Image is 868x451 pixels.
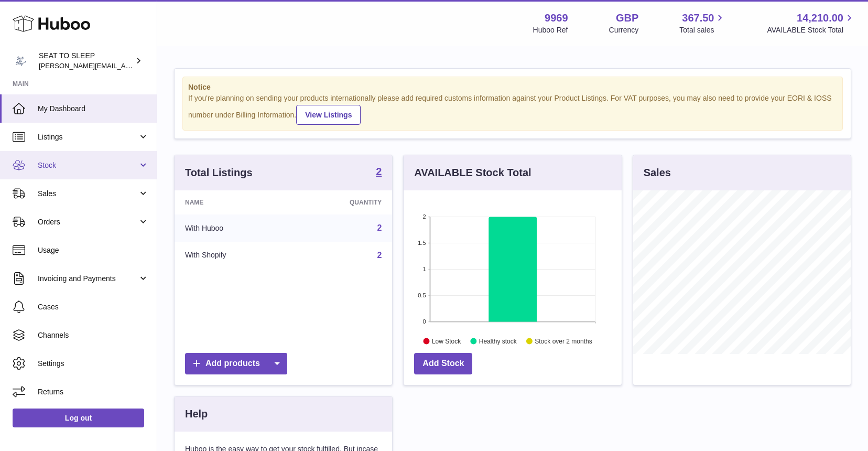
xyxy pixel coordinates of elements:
img: amy@seattosleep.co.uk [13,53,28,69]
td: With Huboo [175,214,292,242]
strong: 2 [376,166,382,177]
text: 1 [423,266,426,272]
text: 1.5 [418,240,426,246]
span: [PERSON_NAME][EMAIL_ADDRESS][DOMAIN_NAME] [39,61,210,70]
th: Quantity [292,190,392,214]
span: 367.50 [682,11,714,25]
a: 2 [377,223,382,232]
td: With Shopify [175,242,292,269]
strong: GBP [616,11,638,25]
div: Currency [609,25,639,35]
span: AVAILABLE Stock Total [767,25,855,35]
span: Invoicing and Payments [38,274,138,284]
text: 2 [423,213,426,220]
span: Stock [38,160,138,170]
h3: AVAILABLE Stock Total [414,166,531,180]
div: If you're planning on sending your products internationally please add required customs informati... [188,93,837,125]
span: Listings [38,132,138,142]
span: Returns [38,387,149,397]
a: 2 [376,166,382,179]
a: Add Stock [414,353,472,374]
span: Cases [38,302,149,312]
span: My Dashboard [38,104,149,114]
div: SEAT TO SLEEP [39,51,133,71]
span: Settings [38,359,149,369]
h3: Sales [644,166,671,180]
h3: Help [185,407,208,421]
span: Channels [38,330,149,340]
span: 14,210.00 [797,11,843,25]
strong: Notice [188,82,837,92]
a: 14,210.00 AVAILABLE Stock Total [767,11,855,35]
text: Low Stock [432,337,461,345]
strong: 9969 [545,11,568,25]
a: Log out [13,409,144,427]
span: Usage [38,245,149,255]
a: Add products [185,353,287,374]
span: Orders [38,217,138,227]
div: Huboo Ref [533,25,568,35]
th: Name [175,190,292,214]
a: 2 [377,251,382,260]
span: Sales [38,189,138,199]
h3: Total Listings [185,166,253,180]
a: View Listings [296,105,361,125]
text: 0 [423,318,426,325]
a: 367.50 Total sales [679,11,726,35]
text: Stock over 2 months [535,337,592,345]
span: Total sales [679,25,726,35]
text: 0.5 [418,292,426,298]
text: Healthy stock [479,337,517,345]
